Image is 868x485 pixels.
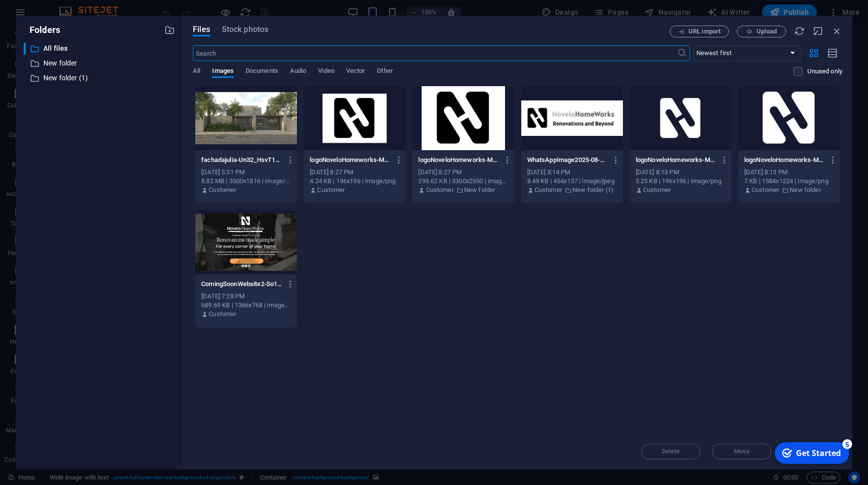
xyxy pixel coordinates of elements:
p: ComingSoonWebsite2-So1EYhe_Y5maG9SYyVWVeg.png [201,280,282,289]
div: 8.82 MB | 3500x1816 | image/png [201,177,291,186]
div: Get Started [24,9,69,20]
p: Customer [643,186,671,194]
div: [DATE] 8:27 PM [418,168,508,177]
p: logoNoveloHomeworks-Model1-Pcz3vXU6m15AzhQCCod-qQ-0WE8FXnWWMtszVCWp4YZww.png [636,156,717,164]
div: [DATE] 8:14 PM [527,168,617,177]
p: Customer [535,186,562,194]
div: New folder [24,57,175,69]
p: New folder [464,186,495,194]
span: URL import [688,29,721,34]
p: New folder (1) [573,186,614,194]
span: Files [193,24,210,35]
input: Search [193,45,677,61]
p: Customer [209,186,236,194]
div: 296.62 KB | 3300x2550 | image/jpeg [418,177,508,186]
p: WhatsAppImage2025-08-13at11.04.08AM-nliD_sKc5Pd0Wz_Tf9R_nA.jpeg [527,156,608,164]
span: Stock photos [222,24,268,35]
p: fachadajulia-Un32_HsvT1v9Y0zbAOWt7g.png [201,156,282,164]
div: ​ [24,42,26,55]
span: Upload [757,29,777,34]
span: Audio [290,65,306,79]
p: Customer [752,186,779,194]
p: New folder [790,186,821,194]
span: Other [377,65,393,79]
button: Upload [737,26,786,37]
span: Add elements [128,356,177,369]
div: By: Customer | Folder: New folder [744,186,834,194]
span: Images [212,65,234,79]
p: Customer [209,310,236,319]
p: logoNoveloHomeworks-Model_page-0001-U8Oj2hAzPxFn8mqK_luT2g-7o553cmXig_ixUZus6r6Kg.png [310,156,391,164]
span: All [193,65,200,79]
div: [DATE] 8:27 PM [310,168,399,177]
p: Folders [24,24,60,36]
p: New folder [43,58,157,69]
div: 3.25 KB | 196x196 | image/png [636,177,725,186]
span: Paste clipboard [181,356,235,369]
p: Customer [426,186,454,194]
button: URL import [670,26,729,37]
div: 4.24 KB | 196x196 | image/png [310,177,399,186]
p: Customer [317,186,345,194]
div: [DATE] 5:31 PM [201,168,291,177]
i: Close [832,26,842,36]
div: By: Customer | Folder: New folder (1) [527,186,617,194]
span: Documents [246,65,278,79]
div: [DATE] 8:13 PM [636,168,725,177]
p: All files [43,43,157,54]
div: New folder (1) [24,72,175,84]
p: New folder (1) [43,72,157,84]
i: Create new folder [164,25,175,35]
div: 7 KB | 1584x1224 | image/png [744,177,834,186]
p: Displays only files that are not in use on the website. Files added during this session can still... [807,67,842,76]
div: [DATE] 7:28 PM [201,292,291,301]
div: [DATE] 8:13 PM [744,168,834,177]
div: 8.49 KB | 454x157 | image/jpeg [527,177,617,186]
div: 689.69 KB | 1366x768 | image/png [201,301,291,310]
div: 5 [71,1,80,11]
span: Video [318,65,334,79]
p: logoNoveloHomeworks-Model1-Pcz3vXU6m15AzhQCCod-qQ.png [744,156,825,164]
span: Vector [346,65,365,79]
div: Get Started 5 items remaining, 0% complete [3,4,77,26]
p: logoNoveloHomeworks-Model_page-0001-U8Oj2hAzPxFn8mqK_luT2g.jpg [418,156,499,164]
